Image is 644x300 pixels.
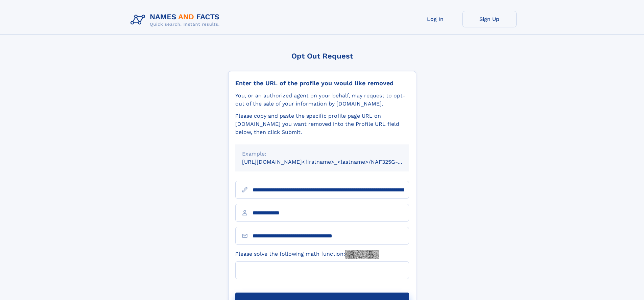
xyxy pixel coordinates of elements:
[242,159,422,165] small: [URL][DOMAIN_NAME]<firstname>_<lastname>/NAF325G-xxxxxxxx
[408,11,462,27] a: Log In
[235,250,379,259] label: Please solve the following math function:
[235,92,409,108] div: You, or an authorized agent on your behalf, may request to opt-out of the sale of your informatio...
[235,79,409,87] div: Enter the URL of the profile you would like removed
[128,11,225,29] img: Logo Names and Facts
[235,112,409,136] div: Please copy and paste the specific profile page URL on [DOMAIN_NAME] you want removed into the Pr...
[462,11,517,27] a: Sign Up
[242,150,402,158] div: Example:
[228,52,416,60] div: Opt Out Request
